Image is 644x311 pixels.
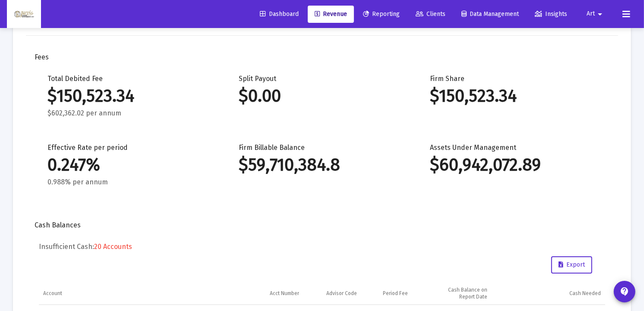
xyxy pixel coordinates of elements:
[492,282,605,305] td: Column Cash Needed
[430,143,595,187] div: Assets Under Management
[47,92,213,100] div: $150,523.34
[551,256,592,274] button: Export
[619,286,630,297] mat-icon: contact_support
[435,282,492,305] td: Column Cash Balance on Report Date
[535,10,567,18] span: Insights
[326,290,357,297] div: Advisor Code
[356,6,407,23] a: Reporting
[322,282,379,305] td: Column Advisor Code
[430,92,595,100] div: $150,523.34
[43,290,62,297] div: Account
[308,6,354,23] a: Revenue
[363,10,400,18] span: Reporting
[47,161,213,169] div: 0.247%
[379,282,435,305] td: Column Period Fee
[35,53,609,62] div: Fees
[559,261,585,268] span: Export
[39,243,605,251] h5: Insufficient Cash:
[576,5,616,22] button: Art
[239,75,404,118] div: Split Payout
[439,286,487,300] div: Cash Balance on Report Date
[409,6,452,23] a: Clients
[47,178,213,187] div: 0.988% per annum
[595,6,605,23] mat-icon: arrow_drop_down
[47,75,213,118] div: Total Debited Fee
[315,10,347,18] span: Revenue
[430,161,595,169] div: $60,942,072.89
[569,290,601,297] div: Cash Needed
[253,6,306,23] a: Dashboard
[265,282,322,305] td: Column Acct Number
[47,143,213,187] div: Effective Rate per period
[455,6,526,23] a: Data Management
[239,92,404,100] div: $0.00
[587,10,595,18] span: Art
[528,6,574,23] a: Insights
[13,6,35,23] img: Dashboard
[47,109,213,118] div: $602,362.02 per annum
[239,143,404,187] div: Firm Billable Balance
[35,221,609,230] div: Cash Balances
[270,290,299,297] div: Acct Number
[39,282,265,305] td: Column Account
[239,161,404,169] div: $59,710,384.8
[416,10,445,18] span: Clients
[430,75,595,118] div: Firm Share
[461,10,519,18] span: Data Management
[94,243,132,251] span: 20 Accounts
[260,10,299,18] span: Dashboard
[383,290,408,297] div: Period Fee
